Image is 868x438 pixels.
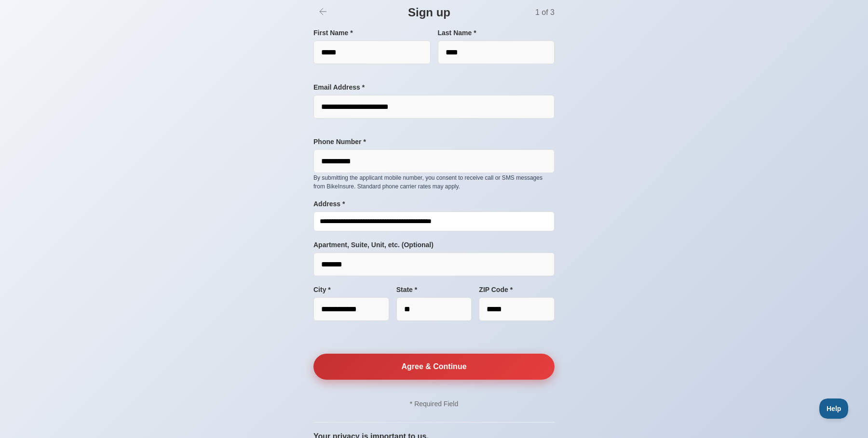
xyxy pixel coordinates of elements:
[313,354,555,380] button: Agree & Continue
[313,286,389,293] label: City *
[313,83,555,91] label: Email Address *
[313,200,555,208] label: Address *
[313,241,555,249] label: Apartment, Suite, Unit, etc. (Optional)
[535,8,555,16] span: 1 of 3
[410,400,458,408] span: * Required Field
[313,29,431,37] label: First Name *
[479,286,555,293] label: ZIP Code *
[313,174,542,190] span: By submitting the applicant mobile number, you consent to receive call or SMS messages from BikeI...
[408,6,450,19] h1: Sign up
[396,286,472,293] label: State *
[313,138,555,146] label: Phone Number *
[819,398,849,419] iframe: Toggle Customer Support
[438,29,555,37] label: Last Name *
